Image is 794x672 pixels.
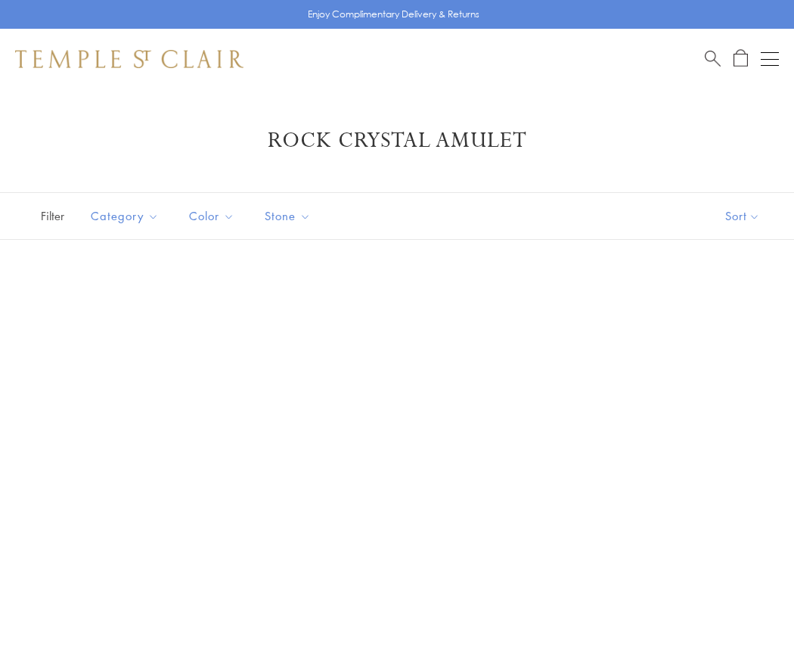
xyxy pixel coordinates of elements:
[38,127,756,154] h1: Rock Crystal Amulet
[761,50,779,68] button: Open navigation
[691,193,794,239] button: Show sort by
[734,49,748,68] a: Open Shopping Bag
[257,207,322,226] span: Stone
[178,199,246,233] button: Color
[79,199,170,233] button: Category
[705,49,721,68] a: Search
[181,207,246,226] span: Color
[83,207,170,226] span: Category
[15,50,243,68] img: Temple St. Clair
[308,7,479,22] p: Enjoy Complimentary Delivery & Returns
[253,199,322,233] button: Stone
